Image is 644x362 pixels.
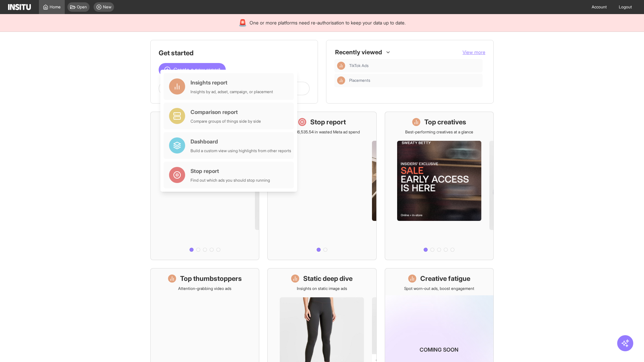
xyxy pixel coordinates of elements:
[349,78,370,83] span: Placements
[77,4,87,10] span: Open
[191,148,291,154] div: Build a custom view using highlights from other reports
[463,49,485,56] button: View more
[159,63,226,76] button: Create a new report
[349,63,480,68] span: TikTok Ads
[297,286,347,291] p: Insights on static image ads
[8,4,31,10] img: Logo
[159,48,310,58] h1: Get started
[173,66,220,74] span: Create a new report
[349,63,369,68] span: TikTok Ads
[284,129,360,135] p: Save £16,535.54 in wasted Meta ad spend
[463,49,485,55] span: View more
[303,274,353,283] h1: Static deep dive
[310,117,346,127] h1: Stop report
[150,112,259,260] a: What's live nowSee all active ads instantly
[267,112,376,260] a: Stop reportSave £16,535.54 in wasted Meta ad spend
[405,129,473,135] p: Best-performing creatives at a glance
[191,178,270,183] div: Find out which ads you should stop running
[180,274,242,283] h1: Top thumbstoppers
[424,117,466,127] h1: Top creatives
[103,4,111,10] span: New
[50,4,61,10] span: Home
[191,137,291,145] div: Dashboard
[385,112,494,260] a: Top creativesBest-performing creatives at a glance
[238,18,247,27] div: 🚨
[191,78,273,86] div: Insights report
[178,286,231,291] p: Attention-grabbing video ads
[191,89,273,95] div: Insights by ad, adset, campaign, or placement
[337,62,345,70] div: Insights
[349,78,480,83] span: Placements
[191,108,261,116] div: Comparison report
[191,167,270,175] div: Stop report
[250,19,406,26] span: One or more platforms need re-authorisation to keep your data up to date.
[337,76,345,84] div: Insights
[191,119,261,124] div: Compare groups of things side by side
